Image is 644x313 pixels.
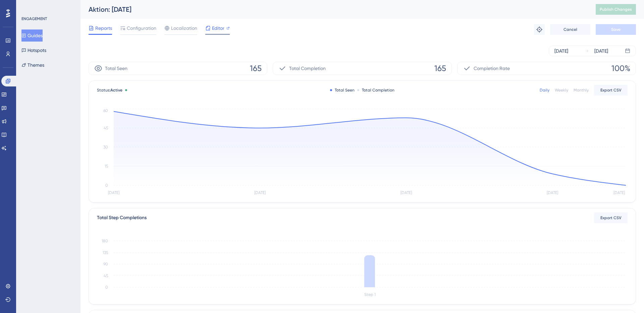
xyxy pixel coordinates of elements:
[95,24,112,32] span: Reports
[550,24,590,35] button: Cancel
[540,87,549,93] div: Daily
[555,87,568,93] div: Weekly
[21,59,44,71] button: Themes
[600,7,632,12] span: Publish Changes
[574,87,589,93] div: Monthly
[21,16,47,21] div: ENGAGEMENT
[289,64,326,72] span: Total Completion
[474,64,510,72] span: Completion Rate
[330,87,355,93] div: Total Seen
[110,88,122,92] span: Active
[611,63,630,74] span: 100%
[600,87,622,93] span: Export CSV
[105,164,108,169] tspan: 15
[104,273,108,278] tspan: 45
[594,212,628,223] button: Export CSV
[21,44,46,56] button: Hotspots
[89,5,579,14] div: Aktion: [DATE]
[103,145,108,149] tspan: 30
[108,190,119,195] tspan: [DATE]
[103,250,108,255] tspan: 135
[105,285,108,290] tspan: 0
[127,24,156,32] span: Configuration
[104,126,108,130] tspan: 45
[594,47,608,55] div: [DATE]
[254,190,266,195] tspan: [DATE]
[21,29,43,42] button: Guides
[171,24,197,32] span: Localization
[103,108,108,113] tspan: 60
[105,64,127,72] span: Total Seen
[97,87,122,93] span: Status:
[600,215,622,221] span: Export CSV
[400,190,412,195] tspan: [DATE]
[611,27,621,32] span: Save
[32,2,58,10] span: Need Help?
[364,292,376,297] tspan: Step 1
[250,63,262,74] span: 165
[103,262,108,266] tspan: 90
[594,85,628,96] button: Export CSV
[102,239,108,243] tspan: 180
[357,87,394,93] div: Total Completion
[613,190,625,195] tspan: [DATE]
[105,183,108,188] tspan: 0
[547,190,558,195] tspan: [DATE]
[97,214,147,222] div: Total Step Completions
[596,4,636,15] button: Publish Changes
[212,24,224,32] span: Editor
[434,63,446,74] span: 165
[554,47,568,55] div: [DATE]
[563,27,577,32] span: Cancel
[596,24,636,35] button: Save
